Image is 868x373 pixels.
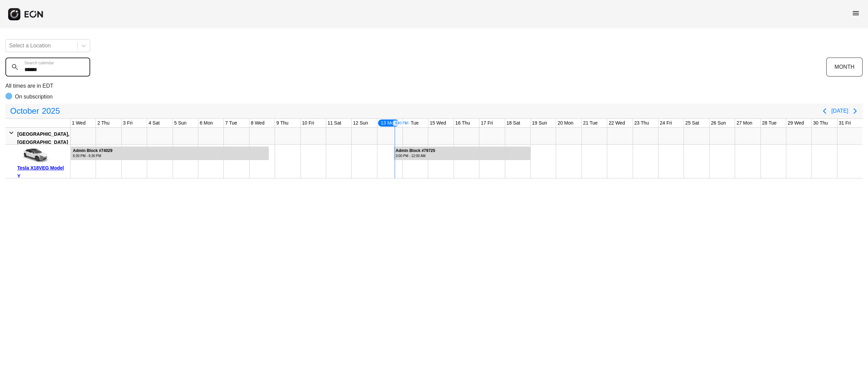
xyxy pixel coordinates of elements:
div: [GEOGRAPHIC_DATA], [GEOGRAPHIC_DATA] [17,130,69,146]
span: menu [852,9,860,17]
div: 2 Thu [96,119,111,127]
div: 8 Wed [250,119,266,127]
div: 24 Fri [658,119,673,127]
div: Rented for 6 days by Admin Block Current status is rental [393,145,531,160]
div: 13 Mon [377,119,400,127]
p: On subscription [15,93,53,101]
div: Admin Block #79725 [396,148,435,153]
span: 2025 [40,104,61,118]
div: Admin Block #74029 [73,148,113,153]
div: 21 Tue [582,119,599,127]
div: 26 Sun [710,119,727,127]
div: 28 Tue [761,119,778,127]
div: 16 Thu [454,119,471,127]
div: 3:00 PM - 12:00 AM [396,153,435,158]
button: Previous page [818,104,831,118]
div: 23 Thu [633,119,650,127]
button: MONTH [826,58,863,76]
div: 1 Wed [71,119,87,127]
p: All times are in EDT [5,82,863,90]
div: 6:30 PM - 6:30 PM [73,153,113,158]
div: 30 Thu [812,119,829,127]
div: 3 Fri [122,119,134,127]
label: Search calendar [24,60,54,66]
div: 18 Sat [505,119,521,127]
img: car [17,147,51,164]
div: 25 Sat [684,119,700,127]
div: 10 Fri [301,119,316,127]
div: 6 Mon [198,119,214,127]
div: 29 Wed [786,119,805,127]
div: Tesla X18VEG Model Y [17,164,68,180]
div: 14 Tue [403,119,420,127]
div: 22 Wed [607,119,626,127]
div: 4 Sat [147,119,161,127]
button: Next page [848,104,862,118]
div: 11 Sat [326,119,342,127]
div: 12 Sun [352,119,369,127]
div: 7 Tue [224,119,238,127]
div: 15 Wed [428,119,447,127]
div: 31 Fri [837,119,852,127]
div: 17 Fri [479,119,494,127]
span: October [9,104,40,118]
div: 19 Sun [531,119,548,127]
button: [DATE] [831,105,848,117]
div: 5 Sun [173,119,188,127]
div: 9 Thu [275,119,290,127]
div: 27 Mon [735,119,754,127]
div: Rented for 8 days by Admin Block Current status is rental [71,145,269,160]
div: 20 Mon [556,119,575,127]
button: October2025 [6,104,64,118]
